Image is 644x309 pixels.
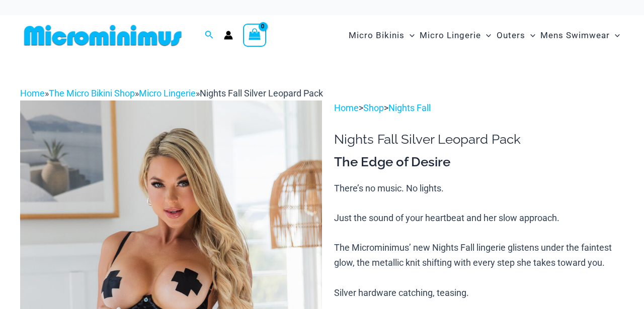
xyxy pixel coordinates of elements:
[139,88,196,98] a: Micro Lingerie
[205,29,214,42] a: Search icon link
[540,23,610,48] span: Mens Swimwear
[346,20,417,51] a: Micro BikinisMenu ToggleMenu Toggle
[334,154,624,171] h3: The Edge of Desire
[49,88,135,98] a: The Micro Bikini Shop
[243,24,266,47] a: View Shopping Cart, empty
[494,20,538,51] a: OutersMenu ToggleMenu Toggle
[334,102,359,113] a: Home
[334,132,624,147] h1: Nights Fall Silver Leopard Pack
[417,20,494,51] a: Micro LingerieMenu ToggleMenu Toggle
[20,24,186,47] img: MM SHOP LOGO FLAT
[20,88,323,98] span: » » »
[420,23,481,48] span: Micro Lingerie
[349,23,405,48] span: Micro Bikinis
[20,88,45,98] a: Home
[388,102,431,113] a: Nights Fall
[200,88,323,98] span: Nights Fall Silver Leopard Pack
[497,23,525,48] span: Outers
[525,23,535,48] span: Menu Toggle
[405,23,415,48] span: Menu Toggle
[610,23,620,48] span: Menu Toggle
[345,19,624,52] nav: Site Navigation
[224,31,233,40] a: Account icon link
[363,102,384,113] a: Shop
[538,20,622,51] a: Mens SwimwearMenu ToggleMenu Toggle
[334,100,624,116] p: > >
[481,23,491,48] span: Menu Toggle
